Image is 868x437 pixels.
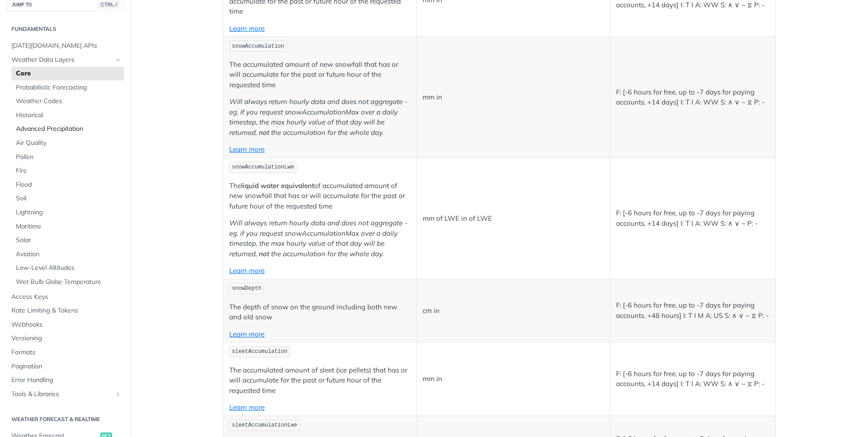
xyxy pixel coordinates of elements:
[11,248,124,261] a: Aviation
[16,250,122,259] span: Aviation
[259,249,269,258] strong: not
[229,266,265,275] a: Learn more
[11,81,124,94] a: Probabilistic Forecasting
[11,136,124,150] a: Air Quality
[16,139,122,148] span: Air Quality
[229,365,410,396] p: The accumulated amount of sleet (ice pellets) that has or will accumulate for the past or future ...
[423,374,604,384] p: mm in
[11,376,122,385] span: Error Handling
[7,415,124,423] h2: Weather Forecast & realtime
[423,214,604,224] p: mm of LWE in of LWE
[11,390,112,399] span: Tools & Libraries
[11,192,124,205] a: Soil
[232,43,284,50] span: snowAccumulation
[16,166,122,175] span: Fire
[229,302,410,323] p: The depth of snow on the ground including both new and old snow
[16,222,122,231] span: Maritime
[232,348,287,355] span: sleetAccumulation
[11,206,124,219] a: Lightning
[11,320,122,329] span: Webhooks
[616,300,769,321] p: F: [-6 hours for free, up to -7 days for paying accounts, +48 hours] I: T I M A: US S: ∧ ∨ ~ ⧖ P: -
[616,369,769,389] p: F: [-6 hours for free, up to -7 days for paying accounts, +14 days] I: T I A: WW S: ∧ ∨ ~ ⧖ P: -
[11,293,122,302] span: Access Keys
[7,387,124,401] a: Tools & LibrariesShow subpages for Tools & Libraries
[11,334,122,343] span: Versioning
[229,24,265,33] a: Learn more
[616,208,769,228] p: F: [-6 hours for free, up to -7 days for paying accounts, +14 days] I: T I A: WW S: ∧ ∨ ~ P: -
[16,208,122,217] span: Lightning
[423,306,604,316] p: cm in
[11,306,122,315] span: Rate Limiting & Tokens
[114,391,122,398] button: Show subpages for Tools & Libraries
[7,25,124,33] h2: Fundamentals
[7,53,124,67] a: Weather Data LayersHide subpages for Weather Data Layers
[229,330,265,338] a: Learn more
[7,39,124,53] a: [DATE][DOMAIN_NAME] APIs
[229,60,410,90] p: The accumulated amount of new snowfall that has or will accumulate for the past or future hour of...
[229,403,265,412] a: Learn more
[11,94,124,108] a: Weather Codes
[11,220,124,233] a: Maritime
[16,194,122,203] span: Soil
[271,128,384,137] em: the accumulation for the whole day.
[7,360,124,373] a: Pagination
[16,180,122,189] span: Flood
[229,145,265,154] a: Learn more
[616,87,769,108] p: F: [-6 hours for free, up to -7 days for paying accounts, +14 days] I: T I A: WW S: ∧ ∨ ~ ⧖ P: -
[229,181,410,212] p: The of accumulated amount of new snowfall that has or will accumulate for the past or future hour...
[16,111,122,120] span: Historical
[11,55,112,65] span: Weather Data Layers
[423,92,604,103] p: mm in
[232,164,294,170] span: snowAccumulationLwe
[11,164,124,178] a: Fire
[7,373,124,387] a: Error Handling
[11,233,124,247] a: Solar
[11,261,124,275] a: Low-Level Altitudes
[16,278,122,287] span: Wet Bulb Globe Temperature
[16,236,122,245] span: Solar
[16,124,122,134] span: Advanced Precipitation
[7,346,124,359] a: Formats
[232,285,261,292] span: snowDepth
[232,422,297,428] span: sleetAccumulationLwe
[229,97,407,137] em: Will always return hourly data and does not aggregate - eg. if you request snowAccumulationMax ov...
[16,97,122,106] span: Weather Codes
[11,275,124,289] a: Wet Bulb Globe Temperature
[11,150,124,164] a: Pollen
[7,290,124,304] a: Access Keys
[16,83,122,92] span: Probabilistic Forecasting
[229,218,407,258] em: Will always return hourly data and does not aggregate - eg. if you request snowAccumulationMax ov...
[259,128,269,137] strong: not
[241,181,314,190] strong: liquid water equivalent
[11,122,124,136] a: Advanced Precipitation
[99,1,119,8] span: CTRL-/
[11,67,124,80] a: Core
[16,69,122,78] span: Core
[7,318,124,332] a: Webhooks
[11,178,124,192] a: Flood
[11,109,124,122] a: Historical
[7,332,124,345] a: Versioning
[11,41,122,50] span: [DATE][DOMAIN_NAME] APIs
[11,362,122,371] span: Pagination
[16,263,122,273] span: Low-Level Altitudes
[271,249,384,258] em: the accumulation for the whole day.
[114,56,122,64] button: Hide subpages for Weather Data Layers
[16,153,122,162] span: Pollen
[7,304,124,318] a: Rate Limiting & Tokens
[11,348,122,357] span: Formats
